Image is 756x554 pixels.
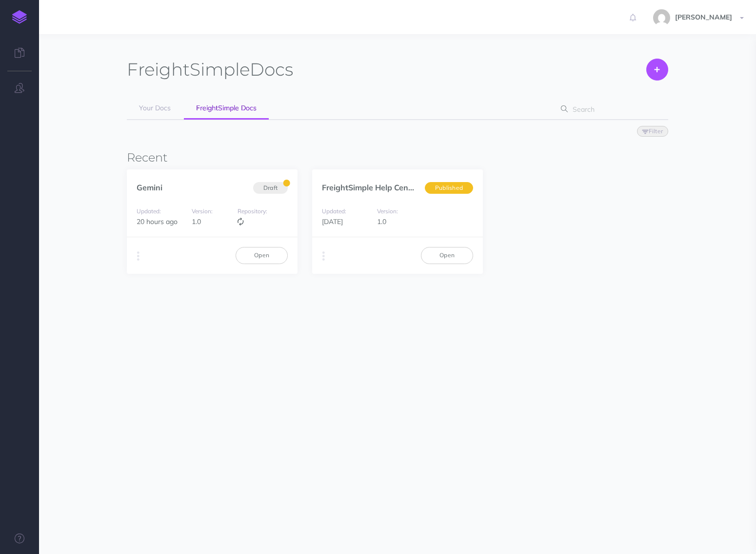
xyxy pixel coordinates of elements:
img: b1b60b1f09e01447de828c9d38f33e49.jpg [653,9,670,26]
button: Filter [637,126,668,137]
a: FreightSimple Docs [184,98,269,120]
span: FreightSimple Docs [196,103,257,112]
small: Updated: [322,207,346,215]
a: Gemini [137,183,162,192]
span: 1.0 [192,217,201,226]
i: More actions [137,249,139,263]
small: Version: [377,207,398,215]
span: 1.0 [377,217,386,226]
h1: Docs [127,59,293,81]
a: Open [236,247,288,264]
span: FreightSimple [127,59,250,80]
a: Your Docs [127,98,183,119]
small: Version: [192,207,213,215]
span: Your Docs [139,103,171,112]
img: logo-mark.svg [12,10,27,24]
a: Open [421,247,473,264]
span: 20 hours ago [137,217,178,226]
i: More actions [322,249,325,263]
span: [PERSON_NAME] [670,13,737,21]
small: Updated: [137,207,161,215]
span: [DATE] [322,217,343,226]
input: Search [570,101,653,118]
h3: Recent [127,151,668,164]
small: Repository: [238,207,267,215]
a: FreightSimple Help Cen... [322,183,414,192]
